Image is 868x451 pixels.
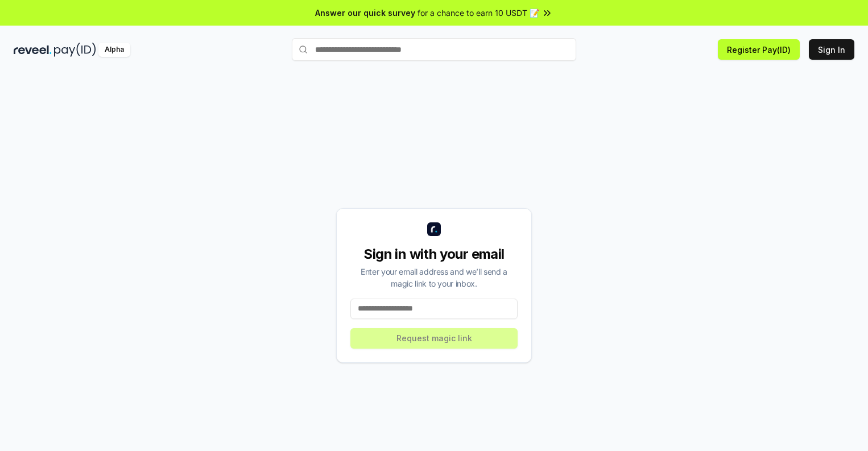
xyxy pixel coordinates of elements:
span: for a chance to earn 10 USDT 📝 [418,7,539,19]
span: Answer our quick survey [315,7,415,19]
button: Sign In [809,39,854,60]
img: pay_id [54,43,96,57]
div: Enter your email address and we’ll send a magic link to your inbox. [350,266,518,289]
div: Sign in with your email [350,245,518,263]
div: Alpha [98,43,130,57]
button: Register Pay(ID) [718,39,800,60]
img: reveel_dark [14,43,52,57]
img: logo_small [427,222,441,236]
